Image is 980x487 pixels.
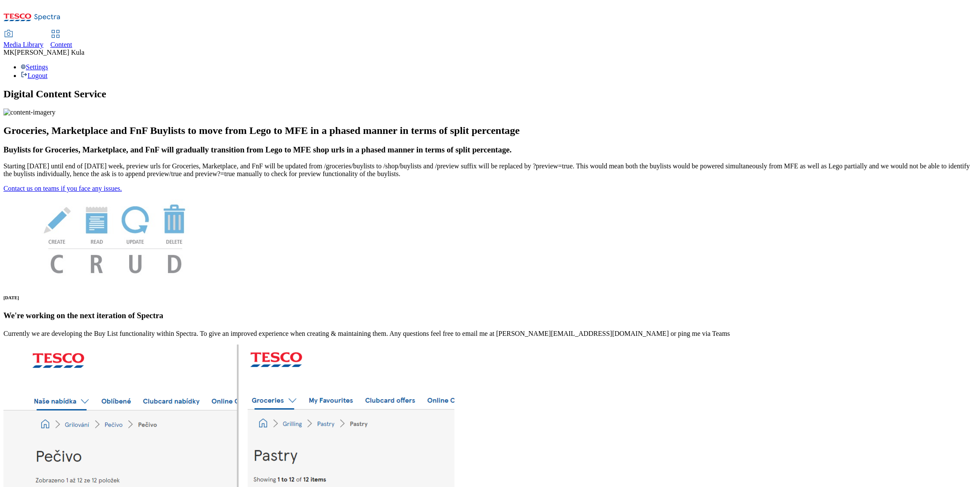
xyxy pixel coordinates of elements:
[3,330,977,338] p: Currently we are developing the Buy List functionality within Spectra. To give an improved experi...
[50,41,72,48] span: Content
[3,162,977,178] p: Starting [DATE] until end of [DATE] week, preview urls for Groceries, Marketplace, and FnF will b...
[3,311,977,320] h3: We're working on the next iteration of Spectra
[3,192,227,282] img: News Image
[21,63,48,71] a: Settings
[50,31,72,49] a: Content
[3,88,977,100] h1: Digital Content Service
[3,295,977,300] h6: [DATE]
[3,41,43,48] span: Media Library
[3,145,977,155] h3: Buylists for Groceries, Marketplace, and FnF will gradually transition from Lego to MFE shop urls...
[3,185,122,192] a: Contact us on teams if you face any issues.
[3,109,56,116] img: content-imagery
[3,125,977,136] h2: Groceries, Marketplace and FnF Buylists to move from Lego to MFE in a phased manner in terms of s...
[3,49,15,56] span: MK
[3,31,43,49] a: Media Library
[15,49,84,56] span: [PERSON_NAME] Kula
[21,72,47,79] a: Logout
